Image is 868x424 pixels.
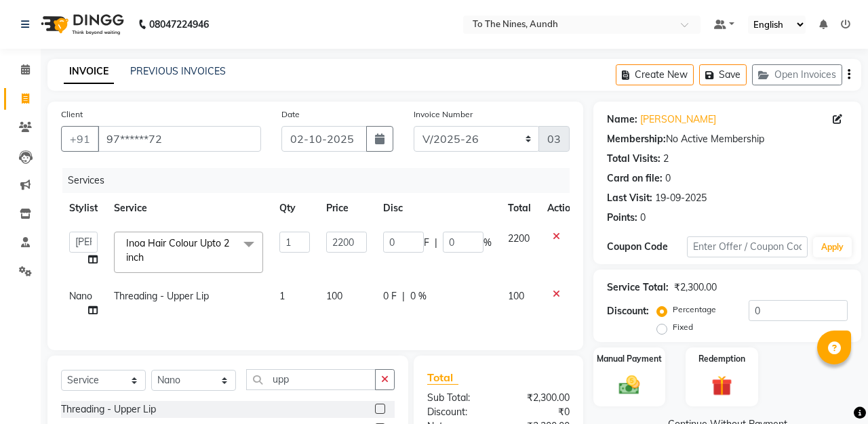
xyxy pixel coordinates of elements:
span: 2200 [508,232,530,245]
div: Points: [607,211,637,225]
th: Disc [375,193,500,224]
th: Qty [271,193,318,224]
div: Services [62,168,580,193]
button: Open Invoices [752,64,842,85]
div: Membership: [607,132,666,146]
span: % [484,236,492,250]
button: Apply [813,237,852,257]
div: No Active Membership [607,132,848,146]
span: 100 [326,290,342,302]
div: ₹2,300.00 [674,280,717,295]
img: _cash.svg [612,373,646,397]
b: 08047224946 [149,5,209,43]
th: Price [318,193,375,224]
label: Invoice Number [414,108,473,121]
div: Last Visit: [607,191,652,205]
span: 100 [508,290,524,302]
span: Inoa Hair Colour Upto 2 inch [126,237,229,263]
div: 0 [665,171,671,186]
label: Fixed [673,321,693,333]
label: Redemption [698,353,745,365]
span: Threading - Upper Lip [114,290,209,302]
span: Nano [69,290,92,302]
input: Enter Offer / Coupon Code [687,236,808,257]
span: Total [427,370,458,385]
a: x [144,251,150,263]
span: 0 F [383,289,397,303]
th: Action [539,193,584,224]
label: Client [61,108,83,121]
label: Manual Payment [597,353,662,365]
label: Date [281,108,300,121]
div: 2 [663,152,669,166]
div: 0 [640,211,646,225]
input: Search by Name/Mobile/Email/Code [98,126,261,152]
a: [PERSON_NAME] [640,112,716,127]
div: ₹2,300.00 [498,391,580,405]
input: Search or Scan [246,369,376,390]
label: Percentage [673,303,716,316]
div: ₹0 [498,405,580,419]
img: logo [35,5,127,43]
div: Card on file: [607,171,663,186]
button: +91 [61,126,99,152]
div: Name: [607,112,637,127]
div: Coupon Code [607,240,687,254]
button: Save [699,64,747,85]
button: Create New [616,64,694,85]
div: Discount: [417,405,498,419]
span: F [424,236,429,250]
div: Sub Total: [417,391,498,405]
th: Total [500,193,539,224]
div: Threading - Upper Lip [61,402,156,417]
div: Service Total: [607,280,669,295]
div: Total Visits: [607,152,660,166]
th: Stylist [61,193,106,224]
div: 19-09-2025 [655,191,707,205]
span: 1 [279,290,285,302]
span: | [402,289,405,303]
div: Discount: [607,304,649,318]
th: Service [106,193,271,224]
span: | [435,236,437,250]
span: 0 % [410,289,427,303]
a: INVOICE [64,60,114,84]
img: _gift.svg [705,373,739,399]
a: PREVIOUS INVOICES [130,65,226,77]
